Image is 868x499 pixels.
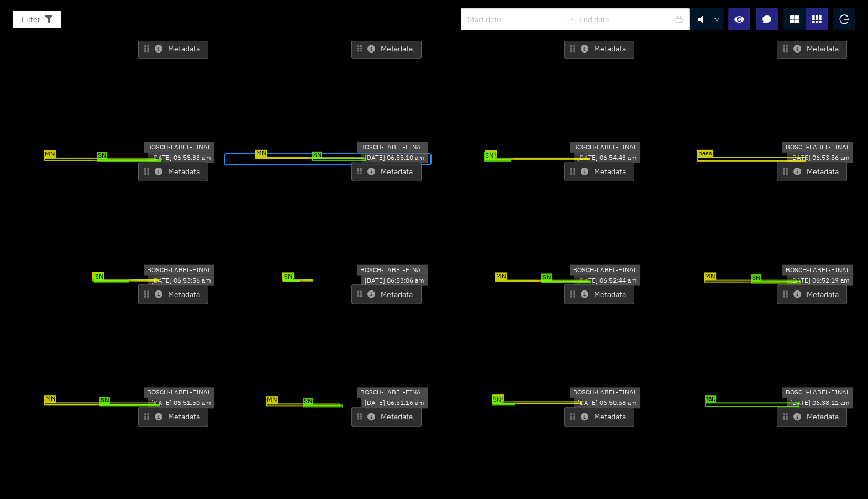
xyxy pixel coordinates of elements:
[351,407,422,427] button: Metadata
[574,276,640,286] div: [DATE] 06:52:44 am
[714,17,720,23] span: down
[357,143,428,153] div: BOSCH-LABEL-FINAL
[144,388,214,398] div: BOSCH-LABEL-FINAL
[255,150,267,158] span: MN
[782,388,853,398] div: BOSCH-LABEL-FINAL
[541,274,552,282] span: SN
[361,398,428,409] div: [DATE] 06:51:16 am
[283,273,293,281] span: SN
[303,398,313,406] span: SN
[566,15,575,24] span: swap-right
[266,397,278,404] span: MN
[97,152,107,160] span: SN
[361,153,428,163] div: [DATE] 06:55:10 am
[570,388,640,398] div: BOSCH-LABEL-FINAL
[361,276,428,286] div: [DATE] 06:53:06 am
[705,395,716,403] span: fail
[787,276,853,286] div: [DATE] 06:52:19 am
[697,150,713,158] span: pass
[782,143,853,153] div: BOSCH-LABEL-FINAL
[282,273,294,280] span: MN
[564,39,634,59] button: Metadata
[777,162,847,181] button: Metadata
[148,276,214,286] div: [DATE] 06:53:56 am
[138,162,208,181] button: Metadata
[579,13,673,25] input: End date
[351,162,422,181] button: Metadata
[787,398,853,409] div: [DATE] 06:38:11 am
[13,11,61,28] button: Filter
[94,273,104,281] span: SN
[574,153,640,163] div: [DATE] 06:54:43 am
[312,152,322,159] span: SN
[144,143,214,153] div: BOSCH-LABEL-FINAL
[351,284,422,304] button: Metadata
[839,14,849,24] span: logout
[492,397,502,404] span: SN
[704,273,716,280] span: MN
[138,284,208,304] button: Metadata
[564,162,634,181] button: Metadata
[357,265,428,276] div: BOSCH-LABEL-FINAL
[570,265,640,276] div: BOSCH-LABEL-FINAL
[138,39,208,59] button: Metadata
[777,284,847,304] button: Metadata
[485,150,497,158] span: MN
[495,273,507,280] span: MN
[144,265,214,276] div: BOSCH-LABEL-FINAL
[148,398,214,409] div: [DATE] 06:51:50 am
[751,274,761,282] span: SN
[566,15,575,24] span: to
[777,39,847,59] button: Metadata
[44,150,56,158] span: MN
[574,398,640,409] div: [DATE] 06:50:58 am
[92,272,104,280] span: MN
[138,407,208,427] button: Metadata
[467,13,561,25] input: Start date
[564,284,634,304] button: Metadata
[782,265,853,276] div: BOSCH-LABEL-FINAL
[357,388,428,398] div: BOSCH-LABEL-FINAL
[787,153,853,163] div: [DATE] 06:53:56 am
[44,395,56,403] span: MN
[351,39,422,59] button: Metadata
[777,407,847,427] button: Metadata
[484,153,495,160] span: SN
[22,13,40,25] span: Filter
[492,395,504,403] span: MN
[564,407,634,427] button: Metadata
[570,143,640,153] div: BOSCH-LABEL-FINAL
[99,397,110,405] span: SN
[148,153,214,163] div: [DATE] 06:55:33 am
